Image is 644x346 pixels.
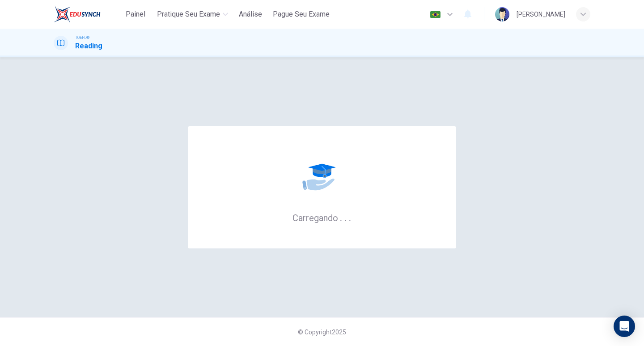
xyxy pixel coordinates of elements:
button: Pague Seu Exame [269,6,333,22]
span: Pague Seu Exame [273,9,330,20]
img: pt [430,11,441,18]
button: Pratique seu exame [153,6,232,22]
span: Painel [126,9,145,20]
div: [PERSON_NAME] [517,9,565,20]
img: Profile picture [495,7,509,21]
button: Análise [235,6,266,22]
img: EduSynch logo [54,5,101,23]
span: Análise [239,9,262,20]
h6: Carregando [292,212,352,223]
h6: . [348,209,352,224]
div: Open Intercom Messenger [614,316,635,337]
h6: . [344,209,347,224]
span: TOEFL® [75,34,89,41]
h6: . [339,209,343,224]
span: © Copyright 2025 [298,329,346,336]
a: EduSynch logo [54,5,121,23]
span: Pratique seu exame [157,9,220,20]
button: Painel [121,6,150,22]
h1: Reading [75,41,102,51]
